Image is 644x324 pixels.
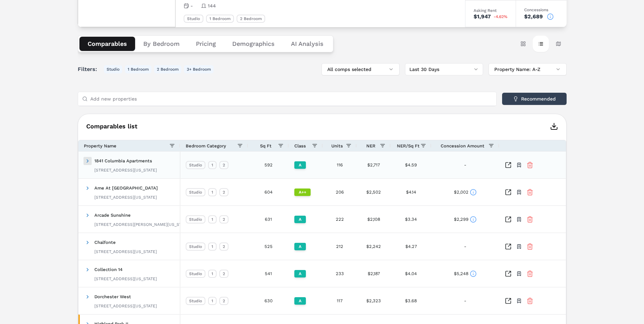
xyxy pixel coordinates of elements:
[294,297,306,305] div: A
[391,260,431,287] div: $4.04
[294,188,311,196] div: A++
[248,233,289,260] div: 525
[224,37,283,51] button: Demographics
[323,151,357,178] div: 116
[260,143,272,148] span: Sq Ft
[86,123,137,129] span: Comparables list
[294,143,306,148] span: Class
[391,287,431,314] div: $3.68
[391,233,431,260] div: $4.27
[219,161,228,169] div: 2
[208,297,217,305] div: 1
[283,37,332,51] button: AI Analysis
[186,297,205,305] div: Studio
[186,161,205,169] div: Studio
[502,93,567,105] button: Recommended
[505,298,512,304] a: Inspect Comparables
[464,158,466,172] div: -
[219,270,228,278] div: 2
[78,65,101,73] span: Filters:
[90,92,492,106] input: Add new properties
[208,270,217,278] div: 1
[357,179,391,205] div: $2,502
[190,2,193,9] span: -
[357,287,391,314] div: $2,323
[248,151,289,178] div: 592
[94,222,190,227] div: [STREET_ADDRESS][PERSON_NAME][US_STATE]
[294,161,306,169] div: A
[219,188,228,196] div: 2
[248,287,289,314] div: 630
[321,63,400,75] button: All comps selected
[391,179,431,205] div: $4.14
[441,143,484,148] span: Concession Amount
[219,215,228,223] div: 2
[94,267,123,272] span: Collection 14
[357,151,391,178] div: $2,717
[186,188,205,196] div: Studio
[323,260,357,287] div: 233
[331,143,343,148] span: Units
[474,14,491,19] div: $1,947
[505,243,512,250] a: Inspect Comparables
[94,276,157,282] div: [STREET_ADDRESS][US_STATE]
[505,270,512,277] a: Inspect Comparables
[357,233,391,260] div: $2,242
[186,215,205,223] div: Studio
[219,242,228,251] div: 2
[294,243,306,250] div: A
[397,143,420,148] span: NER/Sq Ft
[186,242,205,251] div: Studio
[208,161,217,169] div: 1
[323,287,357,314] div: 117
[474,8,508,13] div: Asking Rent
[79,37,135,51] button: Comparables
[208,242,217,251] div: 1
[505,216,512,223] a: Inspect Comparables
[219,297,228,305] div: 2
[94,213,131,218] span: Arcade Sunshine
[184,65,214,73] button: 3+ Bedroom
[464,240,466,253] div: -
[237,15,265,23] div: 2 Bedroom
[489,63,567,75] button: Property Name: A-Z
[524,14,543,19] div: $2,689
[186,270,205,278] div: Studio
[524,8,558,12] div: Concessions
[94,185,158,191] span: Ame At [GEOGRAPHIC_DATA]
[206,15,234,23] div: 1 Bedroom
[454,213,477,226] div: $2,299
[454,267,477,280] div: $5,248
[94,195,158,200] div: [STREET_ADDRESS][US_STATE]
[505,189,512,196] a: Inspect Comparables
[184,15,203,23] div: Studio
[154,65,181,73] button: 2 Bedroom
[505,162,512,168] a: Inspect Comparables
[84,143,116,148] span: Property Name
[248,206,289,233] div: 631
[494,15,508,19] span: -4.62%
[186,143,226,148] span: Bedroom Category
[135,37,188,51] button: By Bedroom
[357,260,391,287] div: $2,187
[391,151,431,178] div: $4.59
[323,233,357,260] div: 212
[94,240,116,245] span: Chalfonte
[208,188,217,196] div: 1
[391,206,431,233] div: $3.34
[94,303,157,309] div: [STREET_ADDRESS][US_STATE]
[454,185,477,199] div: $2,002
[208,2,216,9] span: 144
[94,158,152,163] span: 1841 Columbia Apartments
[294,270,306,277] div: A
[188,37,224,51] button: Pricing
[323,179,357,205] div: 206
[94,294,131,299] span: Dorchester West
[208,215,217,223] div: 1
[125,65,151,73] button: 1 Bedroom
[94,167,157,173] div: [STREET_ADDRESS][US_STATE]
[357,206,391,233] div: $2,108
[323,206,357,233] div: 222
[248,260,289,287] div: 541
[294,216,306,223] div: A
